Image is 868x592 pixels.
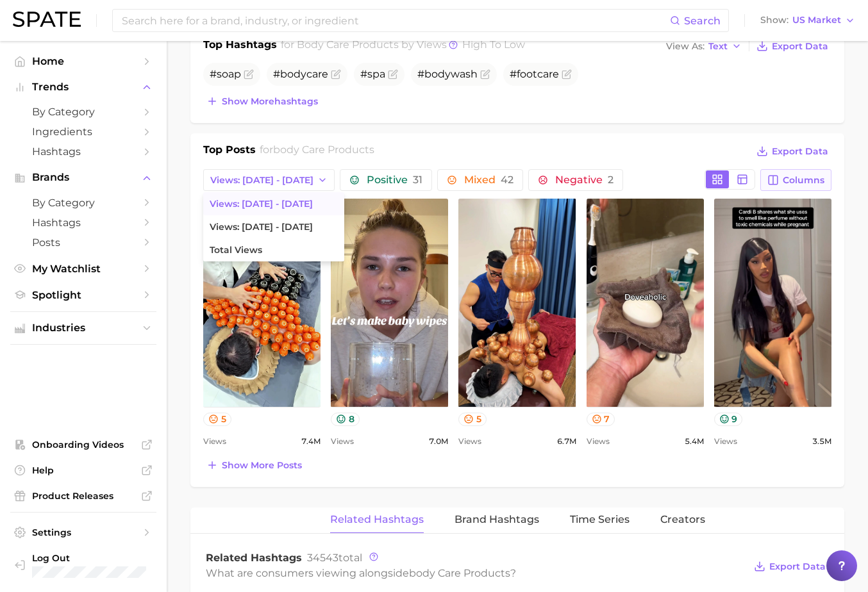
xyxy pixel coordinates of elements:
[297,38,399,51] span: body care products
[753,37,831,55] button: Export Data
[203,413,231,426] button: 5
[772,41,828,52] span: Export Data
[32,552,163,564] span: Log Out
[760,17,789,24] span: Show
[244,69,254,79] button: Flag as miscategorized or irrelevant
[10,78,156,97] button: Trends
[32,55,135,67] span: Home
[714,434,737,449] span: Views
[331,413,360,426] button: 8
[10,523,156,542] a: Settings
[32,197,135,209] span: by Category
[666,43,705,50] span: View As
[458,434,481,449] span: Views
[32,106,135,118] span: by Category
[32,263,135,275] span: My Watchlist
[792,17,841,24] span: US Market
[307,552,362,564] span: total
[769,561,826,572] span: Export Data
[663,38,745,54] button: View AsText
[10,193,156,213] a: by Category
[32,172,135,183] span: Brands
[570,514,630,525] span: Time Series
[537,68,559,80] span: care
[273,68,328,80] span: #
[557,434,576,449] span: 6.7m
[32,81,135,93] span: Trends
[203,192,344,261] ul: Views: [DATE] - [DATE]
[121,10,670,31] input: Search here for a brand, industry, or ingredient
[206,564,744,582] div: What are consumers viewing alongside ?
[458,413,487,426] button: 5
[32,527,135,538] span: Settings
[307,552,338,564] span: 34543
[660,514,705,525] span: Creators
[367,175,422,185] span: Positive
[10,461,156,480] a: Help
[417,68,478,80] span: # wash
[684,15,721,27] span: Search
[501,174,513,186] span: 42
[210,68,241,80] span: #soap
[562,69,572,79] button: Flag as miscategorized or irrelevant
[608,174,613,186] span: 2
[32,236,135,249] span: Posts
[464,175,513,185] span: Mixed
[10,233,156,252] a: Posts
[281,37,525,55] h2: for by Views
[462,38,525,51] span: high to low
[222,460,302,471] span: Show more posts
[203,92,321,110] button: Show morehashtags
[280,68,306,80] span: body
[306,68,328,80] span: care
[360,68,385,80] span: #spa
[32,465,135,476] span: Help
[10,259,156,279] a: My Watchlist
[32,490,135,502] span: Product Releases
[714,413,743,426] button: 9
[10,122,156,142] a: Ingredients
[203,456,305,474] button: Show more posts
[413,174,422,186] span: 31
[587,413,615,426] button: 7
[13,12,81,27] img: SPATE
[429,434,448,449] span: 7.0m
[10,102,156,122] a: by Category
[10,548,156,582] a: Log out. Currently logged in with e-mail kerianne.adler@unilever.com.
[32,126,135,138] span: Ingredients
[10,318,156,338] button: Industries
[273,144,374,156] span: body care products
[32,439,135,450] span: Onboarding Videos
[210,175,313,186] span: Views: [DATE] - [DATE]
[760,169,831,191] button: Columns
[751,557,829,575] button: Export Data
[753,142,831,160] button: Export Data
[32,289,135,301] span: Spotlight
[210,245,262,256] span: Total Views
[10,285,156,305] a: Spotlight
[210,199,313,210] span: Views: [DATE] - [DATE]
[587,434,610,449] span: Views
[331,434,354,449] span: Views
[10,51,156,71] a: Home
[685,434,704,449] span: 5.4m
[206,552,302,564] span: Related Hashtags
[555,175,613,185] span: Negative
[757,12,858,29] button: ShowUS Market
[203,434,226,449] span: Views
[455,514,539,525] span: Brand Hashtags
[330,514,424,525] span: Related Hashtags
[388,69,398,79] button: Flag as miscategorized or irrelevant
[301,434,321,449] span: 7.4m
[812,434,831,449] span: 3.5m
[424,68,451,80] span: body
[203,169,335,191] button: Views: [DATE] - [DATE]
[222,96,318,107] span: Show more hashtags
[32,322,135,334] span: Industries
[10,486,156,506] a: Product Releases
[10,142,156,161] a: Hashtags
[32,217,135,229] span: Hashtags
[10,213,156,233] a: Hashtags
[10,435,156,454] a: Onboarding Videos
[510,68,559,80] span: #foot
